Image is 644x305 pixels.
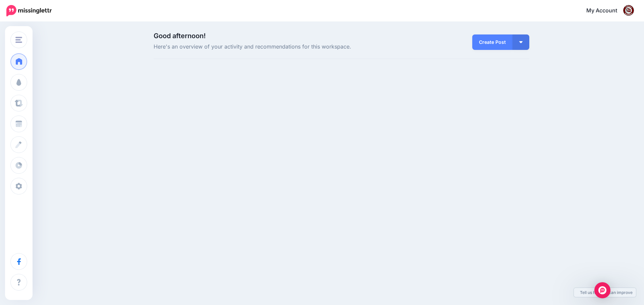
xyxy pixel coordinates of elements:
a: Tell us how we can improve [574,288,636,297]
span: Here's an overview of your activity and recommendations for this workspace. [154,43,401,51]
div: Open Intercom Messenger [594,282,610,298]
span: Good afternoon! [154,32,206,40]
a: My Account [580,3,634,19]
a: Create Post [472,34,513,50]
img: Missinglettr [6,5,52,16]
img: arrow-down-white.png [519,41,523,43]
img: menu.png [15,37,22,43]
